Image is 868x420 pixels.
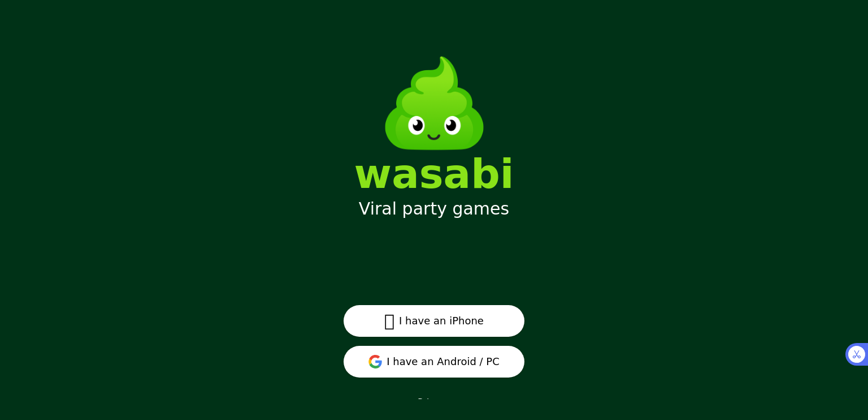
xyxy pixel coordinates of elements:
button: I have an Android / PC [344,346,524,378]
div: wasabi [354,153,514,194]
button: I have an iPhone [344,305,524,337]
div: Viral party games [359,199,509,219]
a: Privacy [418,397,450,408]
span:  [384,311,394,331]
img: Wasabi Mascot [371,40,498,167]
